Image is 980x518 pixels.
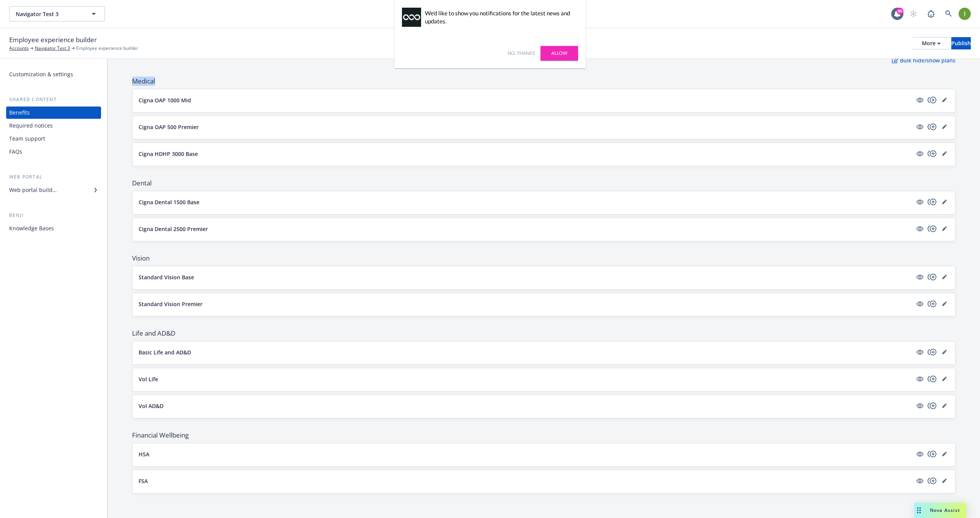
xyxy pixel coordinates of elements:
[508,50,535,57] a: No, thanks
[76,45,138,52] span: Employee experience builder
[915,348,924,357] a: visible
[928,95,937,105] a: copyPlus
[9,6,105,21] button: Navigator Test 3
[139,273,912,281] button: Standard Vision Base
[9,45,29,52] a: Accounts
[9,68,73,80] div: Customization & settings
[16,10,82,18] span: Navigator Test 3
[928,374,937,384] a: copyPlus
[35,45,70,52] a: Navigator Test 3
[915,95,924,105] a: visible
[139,375,912,383] button: Vol Life
[928,348,937,357] a: copyPlus
[541,46,578,61] a: Allow
[940,348,949,357] a: editPencil
[951,37,971,49] button: Publish
[132,431,955,440] span: Financial Wellbeing
[6,211,101,219] div: Benji
[915,122,924,131] a: visible
[928,401,937,410] a: copyPlus
[928,122,937,131] a: copyPlus
[940,299,949,308] a: editPencil
[928,449,937,459] a: copyPlus
[6,133,101,145] a: Team support
[6,68,101,80] a: Customization & settings
[6,173,101,181] div: Web portal
[139,348,912,356] button: Basic Life and AD&D
[940,401,949,410] a: editPencil
[928,197,937,207] a: copyPlus
[139,123,912,131] button: Cigna OAP 500 Premier
[132,254,955,263] span: Vision
[6,120,101,132] a: Required notices
[132,179,955,188] span: Dental
[940,224,949,233] a: editPencil
[940,449,949,459] a: editPencil
[940,374,949,384] a: editPencil
[941,6,956,21] a: Search
[6,96,101,103] div: Shared content
[6,184,101,196] a: Web portal builder
[139,198,912,206] button: Cigna Dental 1500 Base
[139,450,149,458] p: HSA
[915,272,924,282] a: visible
[6,107,101,119] a: Benefits
[915,401,924,410] a: visible
[139,477,912,485] button: FSA
[915,299,924,308] span: visible
[9,107,30,119] div: Benefits
[914,503,966,518] button: Nova Assist
[928,149,937,158] a: copyPlus
[915,449,924,459] a: visible
[928,299,937,308] a: copyPlus
[897,8,903,15] div: 80
[915,374,924,384] a: visible
[915,149,924,158] a: visible
[915,224,924,233] a: visible
[959,8,971,20] img: photo
[951,38,971,49] div: Publish
[139,450,912,458] button: HSA
[139,150,198,158] p: Cigna HDHP 3000 Base
[892,56,955,64] p: Bulk hide/show plans
[923,6,939,21] a: Report a Bug
[6,222,101,234] a: Knowledge Bases
[928,224,937,233] a: copyPlus
[139,96,191,104] p: Cigna OAP 1000 Mid
[940,149,949,158] a: editPencil
[132,329,955,338] span: Life and AD&D
[9,35,97,45] span: Employee experience builder
[9,184,57,196] div: Web portal builder
[139,273,194,281] p: Standard Vision Base
[139,375,158,383] p: Vol Life
[940,95,949,105] a: editPencil
[928,476,937,485] a: copyPlus
[6,146,101,158] a: FAQs
[940,476,949,485] a: editPencil
[922,38,941,49] div: More
[915,476,924,485] a: visible
[139,348,191,356] p: Basic Life and AD&D
[139,225,912,233] button: Cigna Dental 2500 Premier
[940,122,949,131] a: editPencil
[915,197,924,207] span: visible
[139,150,912,158] button: Cigna HDHP 3000 Base
[425,9,574,25] div: We'd like to show you notifications for the latest news and updates.
[9,222,54,234] div: Knowledge Bases
[9,120,53,132] div: Required notices
[139,198,199,206] p: Cigna Dental 1500 Base
[928,272,937,282] a: copyPlus
[139,402,163,410] p: Vol AD&D
[9,133,45,145] div: Team support
[139,123,199,131] p: Cigna OAP 500 Premier
[139,300,912,308] button: Standard Vision Premier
